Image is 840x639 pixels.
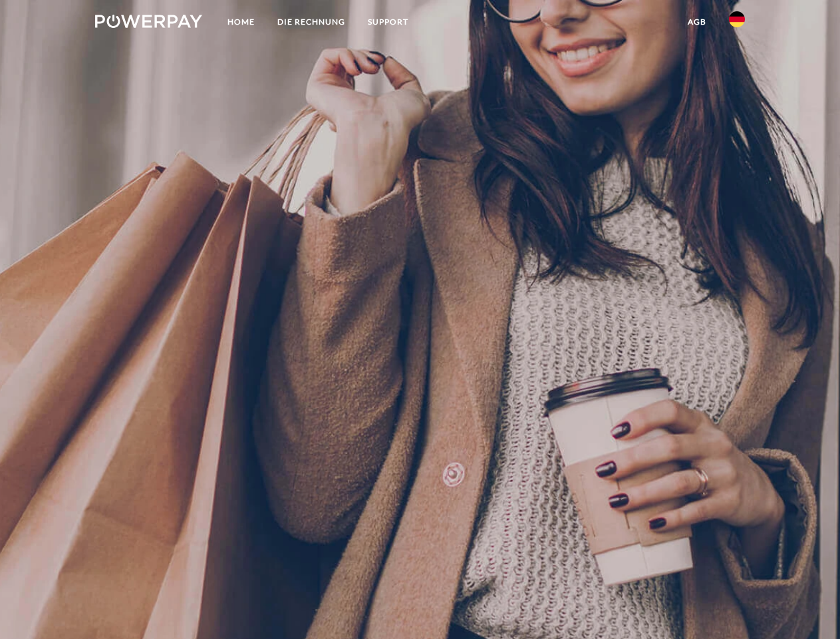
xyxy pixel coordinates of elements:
[266,10,356,34] a: DIE RECHNUNG
[95,15,202,28] img: logo-powerpay-white.svg
[729,11,745,27] img: de
[216,10,266,34] a: Home
[356,10,420,34] a: SUPPORT
[676,10,718,34] a: agb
